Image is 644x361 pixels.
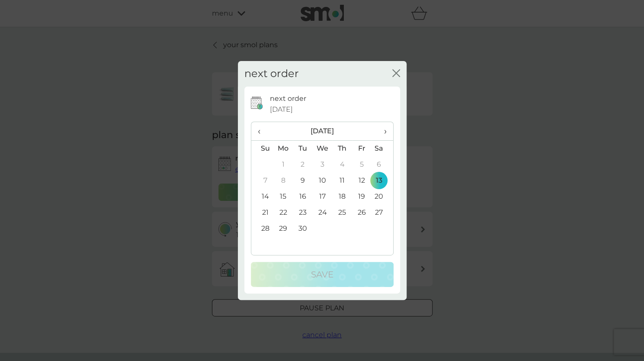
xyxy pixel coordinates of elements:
th: Sa [371,140,393,157]
td: 26 [352,205,372,221]
td: 12 [352,173,372,189]
td: 19 [352,189,372,205]
td: 13 [371,173,393,189]
td: 21 [251,205,273,221]
td: 9 [293,173,312,189]
td: 29 [273,221,293,237]
button: Save [251,262,394,287]
td: 20 [371,189,393,205]
td: 7 [251,173,273,189]
th: Tu [293,140,312,157]
th: We [312,140,332,157]
td: 23 [293,205,312,221]
td: 24 [312,205,332,221]
td: 3 [312,157,332,173]
p: Save [311,268,333,281]
td: 1 [273,157,293,173]
td: 22 [273,205,293,221]
span: ‹ [258,122,267,140]
span: [DATE] [270,104,293,115]
td: 28 [251,221,273,237]
td: 27 [371,205,393,221]
td: 2 [293,157,312,173]
td: 8 [273,173,293,189]
th: [DATE] [273,122,372,141]
td: 4 [332,157,352,173]
td: 10 [312,173,332,189]
th: Th [332,140,352,157]
td: 18 [332,189,352,205]
td: 6 [371,157,393,173]
td: 5 [352,157,372,173]
td: 14 [251,189,273,205]
th: Fr [352,140,372,157]
h2: next order [244,68,299,80]
td: 11 [332,173,352,189]
td: 17 [312,189,332,205]
th: Su [251,140,273,157]
td: 16 [293,189,312,205]
th: Mo [273,140,293,157]
span: › [378,122,386,140]
td: 15 [273,189,293,205]
button: close [392,69,400,78]
td: 25 [332,205,352,221]
p: next order [270,93,306,104]
td: 30 [293,221,312,237]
